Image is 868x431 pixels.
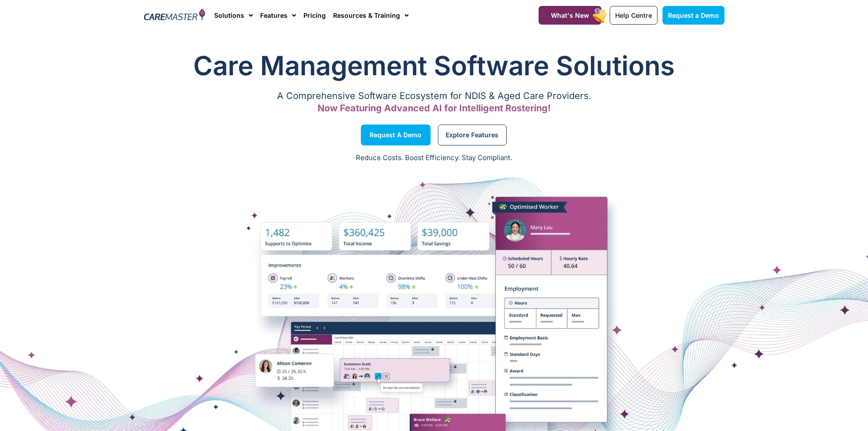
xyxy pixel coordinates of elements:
span: Help Centre [615,11,652,19]
a: Request a Demo [663,6,724,25]
span: What's New [551,11,589,19]
span: Request a Demo [668,11,719,19]
p: A Comprehensive Software Ecosystem for NDIS & Aged Care Providers. [144,93,724,99]
span: Now Featuring Advanced AI for Intelligent Rostering! [318,103,551,114]
a: Help Centre [610,6,657,25]
span: Request a Demo [370,133,421,137]
a: Request a Demo [361,125,431,145]
span: Explore Features [446,133,498,137]
p: Reduce Costs. Boost Efficiency. Stay Compliant. [5,153,863,163]
a: Explore Features [438,125,507,145]
h1: Care Management Software Solutions [144,47,724,84]
img: CareMaster Logo [144,9,205,22]
a: What's New [539,6,601,25]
